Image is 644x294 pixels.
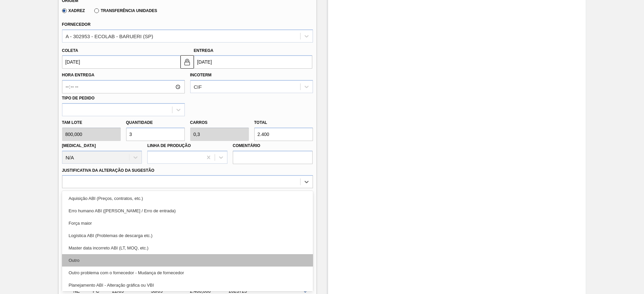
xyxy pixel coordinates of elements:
label: [MEDICAL_DATA] [62,143,96,148]
div: Aquisição ABI (Preços, contratos, etc.) [62,192,313,205]
label: Quantidade [126,120,153,125]
label: Comentário [233,141,313,151]
label: Transferência Unidades [94,8,157,13]
label: Hora Entrega [62,70,185,80]
label: Xadrez [62,8,85,13]
label: Tipo de pedido [62,96,95,100]
input: dd/mm/yyyy [62,55,180,69]
div: Master data incorreto ABI (LT, MOQ, etc.) [62,242,313,254]
div: A - 302953 - ECOLAB - BARUERI (SP) [66,33,153,39]
div: Erro humano ABI ([PERSON_NAME] / Erro de entrada) [62,205,313,217]
label: Coleta [62,48,78,53]
label: Incoterm [190,73,212,77]
img: locked [183,58,191,66]
label: Entrega [194,48,214,53]
label: Fornecedor [62,22,91,27]
button: locked [180,55,194,69]
label: Observações [62,190,313,200]
label: Carros [190,120,208,125]
label: Total [254,120,267,125]
div: Força maior [62,217,313,229]
label: Justificativa da Alteração da Sugestão [62,168,155,173]
div: CIF [194,84,202,90]
label: Tam lote [62,118,121,128]
div: Outro problema com o fornecedor - Mudança de fornecedor [62,267,313,279]
label: Linha de Produção [147,143,191,148]
input: dd/mm/yyyy [194,55,312,69]
div: Planejamento ABI - Alteração gráfica ou VBI [62,279,313,291]
div: Outro [62,254,313,267]
div: Logística ABI (Problemas de descarga etc.) [62,229,313,242]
